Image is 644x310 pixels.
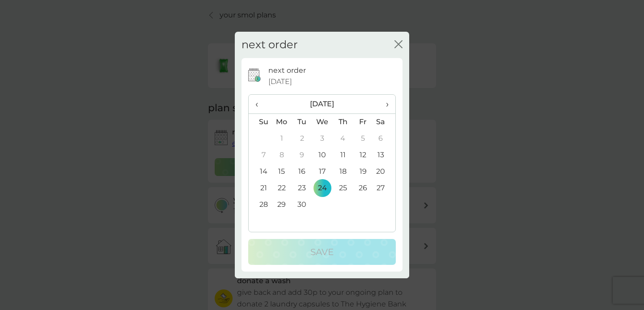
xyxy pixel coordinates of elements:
[373,113,395,130] th: Sa
[353,180,373,197] td: 26
[353,130,373,147] td: 5
[292,113,312,130] th: Tu
[333,163,353,180] td: 18
[373,180,395,197] td: 27
[292,163,312,180] td: 16
[271,113,292,130] th: Mo
[292,130,312,147] td: 2
[310,245,334,259] p: Save
[333,147,353,163] td: 11
[271,197,292,213] td: 29
[268,65,306,76] p: next order
[292,180,312,197] td: 23
[312,113,333,130] th: We
[380,95,389,113] span: ›
[249,180,271,197] td: 21
[353,147,373,163] td: 12
[268,76,292,88] span: [DATE]
[255,95,265,113] span: ‹
[353,113,373,130] th: Fr
[373,147,395,163] td: 13
[312,163,333,180] td: 17
[312,147,333,163] td: 10
[333,113,353,130] th: Th
[249,147,271,163] td: 7
[394,40,402,50] button: close
[333,180,353,197] td: 25
[271,163,292,180] td: 15
[373,130,395,147] td: 6
[249,163,271,180] td: 14
[271,180,292,197] td: 22
[271,130,292,147] td: 1
[241,38,298,51] h2: next order
[312,180,333,197] td: 24
[249,113,271,130] th: Su
[312,130,333,147] td: 3
[333,130,353,147] td: 4
[373,163,395,180] td: 20
[292,197,312,213] td: 30
[271,95,373,114] th: [DATE]
[249,197,271,213] td: 28
[292,147,312,163] td: 9
[271,147,292,163] td: 8
[353,163,373,180] td: 19
[248,239,396,265] button: Save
